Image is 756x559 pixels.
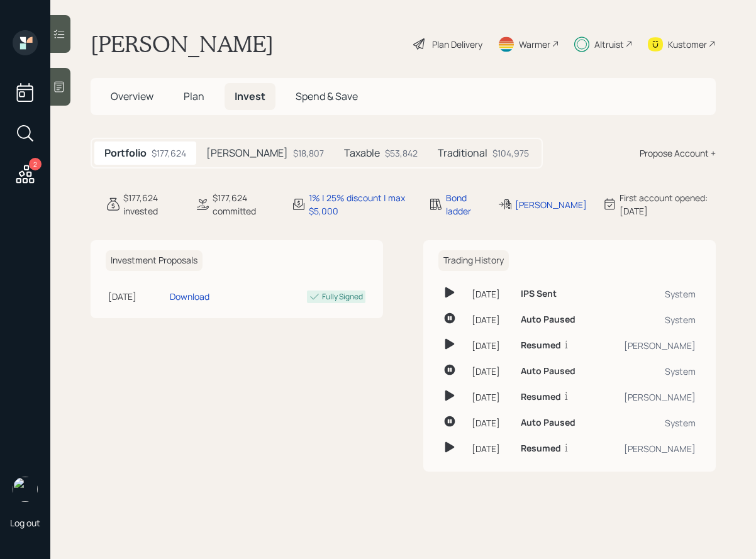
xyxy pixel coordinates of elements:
h6: Resumed [521,392,561,402]
div: $177,624 [152,147,186,160]
div: [DATE] [472,390,510,404]
h6: Trading History [438,250,509,271]
h5: Taxable [344,147,380,159]
div: System [603,416,696,429]
div: System [603,365,696,378]
div: [DATE] [472,339,510,352]
div: [PERSON_NAME] [603,339,696,352]
div: $177,624 committed [213,191,277,218]
div: [PERSON_NAME] [603,442,696,455]
div: Kustomer [668,38,707,51]
div: [PERSON_NAME] [603,390,696,404]
div: Download [170,290,209,303]
div: $53,842 [385,147,418,160]
div: 2 [29,158,42,170]
img: sami-boghos-headshot.png [13,477,38,502]
div: Bond ladder [446,191,483,218]
div: Log out [10,517,40,529]
h6: Resumed [521,443,561,454]
div: $177,624 invested [123,191,180,218]
div: $18,807 [293,147,324,160]
h6: Auto Paused [521,418,575,428]
div: Propose Account + [640,147,716,160]
div: Warmer [519,38,550,51]
h6: Resumed [521,340,561,351]
h6: Auto Paused [521,314,575,325]
span: Spend & Save [296,89,358,103]
span: Plan [184,89,204,103]
div: [DATE] [108,290,165,303]
div: System [603,313,696,326]
div: $104,975 [492,147,529,160]
div: First account opened: [DATE] [620,191,716,218]
div: [PERSON_NAME] [515,198,587,211]
div: [DATE] [472,313,510,326]
div: [DATE] [472,416,510,429]
h5: [PERSON_NAME] [206,147,288,159]
h6: Investment Proposals [106,250,203,271]
h1: [PERSON_NAME] [91,30,274,58]
div: [DATE] [472,442,510,455]
div: Altruist [594,38,624,51]
div: Fully Signed [322,291,363,302]
h5: Traditional [438,147,487,159]
span: Overview [111,89,153,103]
div: [DATE] [472,287,510,301]
h6: IPS Sent [521,289,557,299]
span: Invest [235,89,265,103]
div: [DATE] [472,365,510,378]
div: System [603,287,696,301]
div: Plan Delivery [432,38,482,51]
h6: Auto Paused [521,366,575,377]
h5: Portfolio [104,147,147,159]
div: 1% | 25% discount | max $5,000 [309,191,413,218]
